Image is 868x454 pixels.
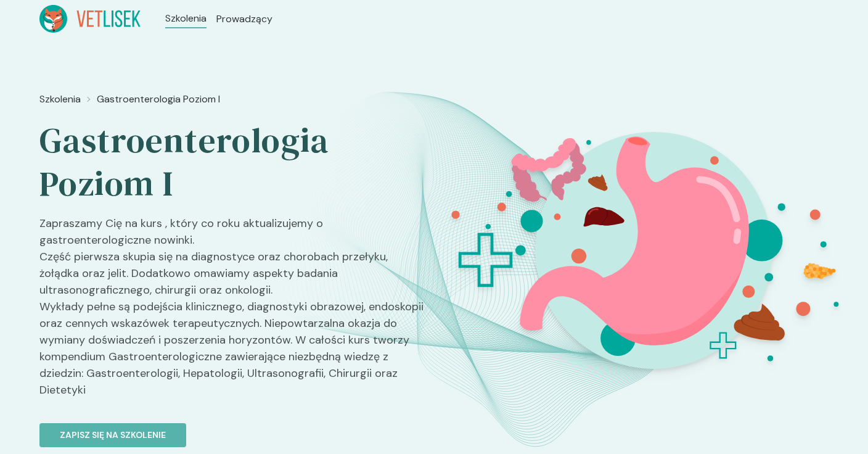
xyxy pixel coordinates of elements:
[39,215,424,408] p: Zapraszamy Cię na kurs , który co roku aktualizujemy o gastroenterologiczne nowinki. Część pierws...
[165,11,207,26] a: Szkolenia
[39,408,424,447] a: Zapisz się na szkolenie
[39,423,186,447] button: Zapisz się na szkolenie
[39,119,424,205] h2: Gastroenterologia Poziom I
[39,92,81,107] a: Szkolenia
[97,92,220,107] a: Gastroenterologia Poziom I
[60,429,166,442] p: Zapisz się na szkolenie
[216,12,272,27] a: Prowadzący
